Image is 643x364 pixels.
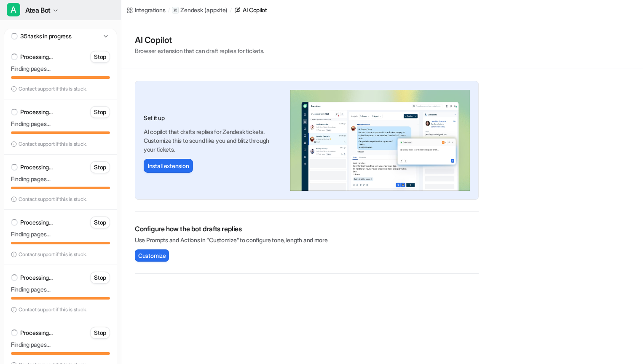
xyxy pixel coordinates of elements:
[135,46,264,55] p: Browser extension that can draft replies for tickets.
[126,5,166,14] a: Integrations
[11,340,110,349] p: Finding pages…
[243,5,267,14] div: AI Copilot
[94,163,106,171] p: Stop
[20,108,52,116] p: Processing...
[230,6,232,14] span: /
[11,175,110,183] p: Finding pages…
[94,108,106,116] p: Stop
[19,251,87,258] p: Contact support if this is stuck.
[135,249,169,262] button: Customize
[25,4,51,16] span: Atea Bot
[20,329,52,337] p: Processing...
[90,106,110,118] button: Stop
[20,53,52,61] p: Processing...
[135,224,479,234] h2: Configure how the bot drafts replies
[135,236,479,244] p: Use Prompts and Actions in “Customize” to configure tone, length and more
[11,285,110,294] p: Finding pages…
[19,141,87,147] p: Contact support if this is stuck.
[135,34,264,46] h1: AI Copilot
[94,53,106,61] p: Stop
[234,5,267,14] a: AI Copilot
[19,86,87,92] p: Contact support if this is stuck.
[135,5,166,14] div: Integrations
[204,6,228,14] p: ( appxite )
[138,251,166,260] span: Customize
[94,218,106,227] p: Stop
[172,6,228,14] a: Zendesk(appxite)
[290,90,470,191] img: Zendesk AI Copilot
[19,196,87,203] p: Contact support if this is stuck.
[168,6,170,14] span: /
[19,306,87,313] p: Contact support if this is stuck.
[144,127,282,154] p: AI copilot that drafts replies for Zendesk tickets. Customize this to sound like you and blitz th...
[20,218,52,227] p: Processing...
[180,6,203,14] p: Zendesk
[20,32,71,40] p: 35 tasks in progress
[144,113,282,122] h3: Set it up
[90,217,110,228] button: Stop
[94,273,106,282] p: Stop
[11,120,110,128] p: Finding pages…
[11,64,110,73] p: Finding pages…
[3,25,118,37] a: Chat
[7,3,20,16] span: A
[94,329,106,337] p: Stop
[20,163,52,171] p: Processing...
[144,159,193,173] button: Install extension
[90,272,110,284] button: Stop
[90,51,110,63] button: Stop
[20,273,52,282] p: Processing...
[90,327,110,339] button: Stop
[11,230,110,238] p: Finding pages…
[90,161,110,173] button: Stop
